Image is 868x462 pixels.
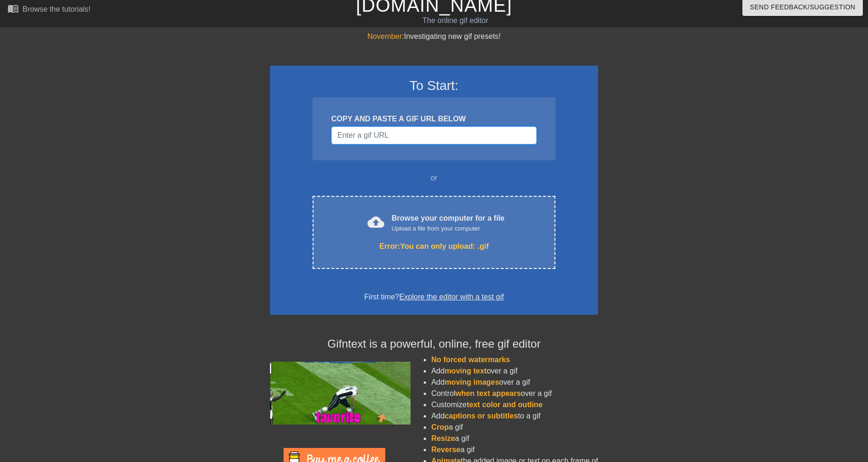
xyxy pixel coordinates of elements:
li: Add over a gif [431,377,598,388]
li: a gif [431,444,598,455]
li: Customize [431,399,598,410]
li: Add to a gif [431,410,598,422]
span: No forced watermarks [431,356,510,364]
span: Resize [431,434,455,442]
span: moving images [445,378,499,386]
span: menu_book [7,3,19,14]
li: Add over a gif [431,365,598,377]
div: Browse your computer for a file [392,213,505,233]
h3: To Start: [282,78,586,94]
li: Control over a gif [431,388,598,399]
div: Error: You can only upload: .gif [332,241,536,252]
div: The online gif editor [294,15,616,26]
span: November: [367,32,404,40]
h4: Gifntext is a powerful, online, free gif editor [270,337,598,351]
span: Send Feedback/Suggestion [750,1,855,13]
div: First time? [282,291,586,303]
a: Browse the tutorials! [7,3,90,17]
span: captions or subtitles [445,412,518,420]
div: Investigating new gif presets! [270,31,598,42]
span: when text appears [456,389,521,397]
input: Username [331,127,537,144]
div: Upload a file from your computer [392,224,505,233]
li: a gif [431,422,598,433]
div: or [294,172,574,184]
span: text color and outline [467,401,543,409]
img: football_small.gif [270,362,411,425]
span: Crop [431,423,449,431]
span: moving text [445,367,487,375]
li: a gif [431,433,598,444]
div: Browse the tutorials! [22,5,90,13]
span: Reverse [431,446,460,454]
a: Explore the editor with a test gif [399,293,504,301]
div: COPY AND PASTE A GIF URL BELOW [331,113,537,125]
span: cloud_upload [367,214,384,231]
